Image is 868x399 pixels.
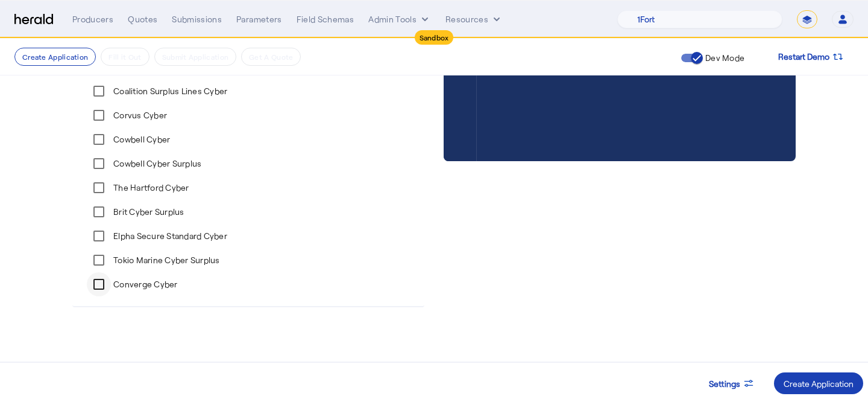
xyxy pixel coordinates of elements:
button: Resources dropdown menu [445,13,503,25]
button: Fill it Out [101,48,149,66]
img: Herald Logo [14,14,53,25]
label: Cowbell Cyber [111,133,170,145]
label: Elpha Secure Standard Cyber [111,230,227,242]
div: Producers [72,13,113,25]
label: Cowbell Cyber Surplus [111,158,201,170]
label: Converge Cyber [111,278,178,290]
div: Field Schemas [297,13,354,25]
button: Get A Quote [241,48,301,66]
div: Quotes [128,13,157,25]
div: Cyber Risk [72,31,424,306]
span: Settings [709,377,740,390]
label: Dev Mode [703,52,744,64]
button: Create Application [14,48,96,66]
button: Restart Demo [769,46,854,68]
div: Create Application [784,377,854,390]
button: Create Application [774,372,863,394]
label: Corvus Cyber [111,109,167,121]
button: internal dropdown menu [368,13,431,25]
div: Parameters [236,13,282,25]
div: Sandbox [415,30,454,45]
span: Restart Demo [778,49,829,64]
div: Submissions [172,13,222,25]
label: Brit Cyber Surplus [111,206,184,218]
button: Submit Application [154,48,236,66]
label: The Hartford Cyber [111,182,189,194]
button: Settings [699,372,764,394]
label: Coalition Surplus Lines Cyber [111,85,227,97]
label: Tokio Marine Cyber Surplus [111,254,220,266]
